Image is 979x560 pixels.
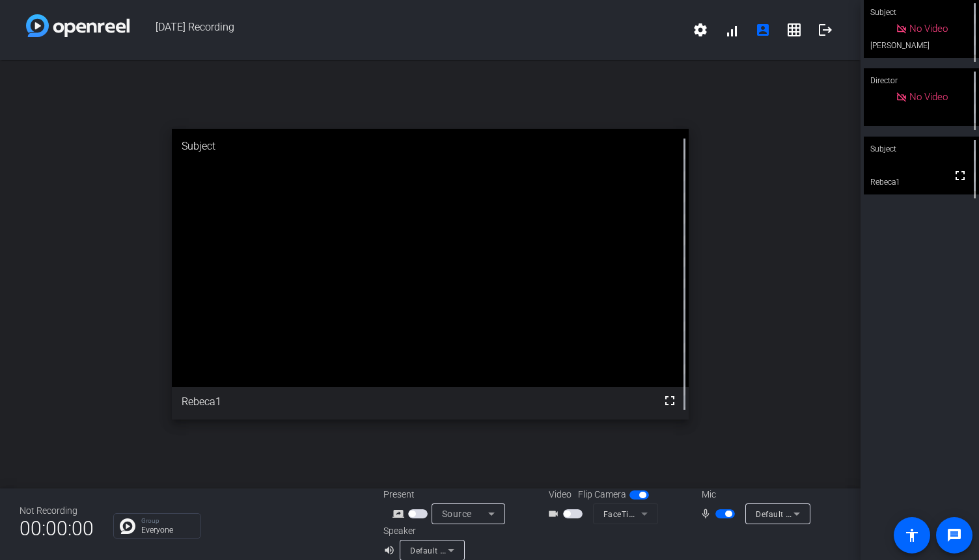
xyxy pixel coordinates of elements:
mat-icon: logout [818,22,833,38]
mat-icon: settings [693,22,708,38]
mat-icon: fullscreen [662,393,678,408]
button: signal_cellular_alt [716,14,747,46]
mat-icon: account_box [755,22,771,38]
span: Default - MacBook Pro Microphone (Built-in) [756,509,923,519]
span: 00:00:00 [20,513,94,544]
p: Group [141,518,194,524]
div: Mic [689,488,819,501]
div: Subject [864,137,979,161]
mat-icon: grid_on [786,22,802,38]
div: Subject [172,129,688,164]
div: Director [864,68,979,93]
mat-icon: message [946,527,962,543]
mat-icon: videocam_outline [547,506,563,522]
p: Everyone [141,526,194,534]
mat-icon: screen_share_outline [393,506,408,522]
span: Video [549,488,572,501]
div: Speaker [383,524,462,538]
div: Present [383,488,514,501]
img: white-gradient.svg [26,14,130,37]
mat-icon: fullscreen [952,168,968,183]
span: Default - MacBook Pro Speakers (Built-in) [410,545,567,555]
span: Flip Camera [578,488,626,501]
span: [DATE] Recording [130,14,685,46]
mat-icon: mic_none [700,506,715,522]
div: Not Recording [20,504,94,518]
span: No Video [909,23,948,34]
img: Chat Icon [120,518,135,534]
span: Source [442,509,472,519]
span: No Video [909,91,948,103]
mat-icon: accessibility [904,527,920,543]
mat-icon: volume_up [383,542,399,558]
